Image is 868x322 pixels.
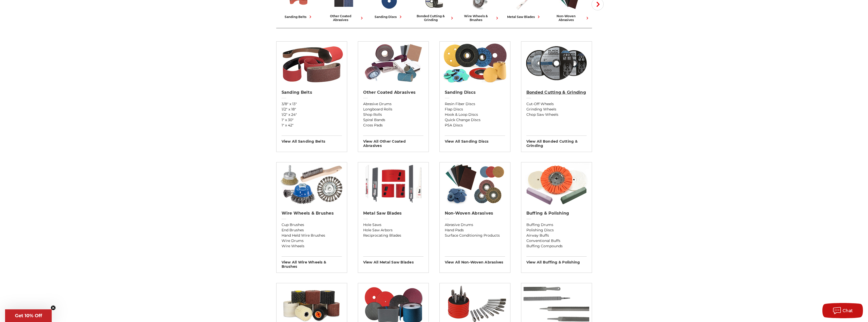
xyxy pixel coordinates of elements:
h3: View All bonded cutting & grinding [526,136,587,148]
h3: View All wire wheels & brushes [282,256,342,269]
a: 1" x 30" [282,117,342,123]
a: Resin Fiber Discs [445,101,505,107]
h3: View All metal saw blades [363,256,423,264]
img: Sanding Discs [442,42,508,85]
img: Other Coated Abrasives [360,42,426,85]
a: 1/2" x 24" [282,112,342,117]
h2: Bonded Cutting & Grinding [526,90,587,95]
h3: View All non-woven abrasives [445,256,505,264]
a: Spiral Bands [363,117,423,123]
img: Metal Saw Blades [360,162,426,205]
h2: Buffing & Polishing [526,211,587,216]
a: Buffing Drums [526,222,587,228]
span: Chat [843,308,853,313]
div: bonded cutting & grinding [414,14,455,22]
div: non-woven abrasives [549,14,590,22]
a: Wire Drums [282,238,342,243]
div: other coated abrasives [323,14,364,22]
a: Cross Pads [363,123,423,128]
a: Abrasive Drums [445,222,505,228]
a: Hole Saws [363,222,423,228]
a: Surface Conditioning Products [445,233,505,238]
div: metal saw blades [507,14,541,20]
img: Non-woven Abrasives [442,162,508,205]
a: Hole Saw Arbors [363,228,423,233]
img: Sanding Belts [279,42,344,85]
a: Grinding Wheels [526,107,587,112]
a: Shop Rolls [363,112,423,117]
img: Wire Wheels & Brushes [279,162,344,205]
a: Buffing Compounds [526,243,587,249]
a: Longboard Rolls [363,107,423,112]
a: Hand Pads [445,228,505,233]
a: PSA Discs [445,123,505,128]
div: sanding discs [375,14,403,20]
h2: Metal Saw Blades [363,211,423,216]
a: 1" x 42" [282,123,342,128]
a: Wire Wheels [282,243,342,249]
h2: Non-woven Abrasives [445,211,505,216]
span: Get 10% Off [15,313,42,318]
a: Polishing Discs [526,228,587,233]
a: Reciprocating Blades [363,233,423,238]
button: Close teaser [51,305,56,310]
h3: View All other coated abrasives [363,136,423,148]
a: 1/2" x 18" [282,107,342,112]
a: End Brushes [282,228,342,233]
a: Quick Change Discs [445,117,505,123]
div: Get 10% OffClose teaser [5,309,52,322]
a: Cut-Off Wheels [526,101,587,107]
h2: Wire Wheels & Brushes [282,211,342,216]
h2: Sanding Discs [445,90,505,95]
a: Hand Held Wire Brushes [282,233,342,238]
a: Chop Saw Wheels [526,112,587,117]
h3: View All buffing & polishing [526,256,587,264]
img: Bonded Cutting & Grinding [524,42,589,85]
div: wire wheels & brushes [459,14,500,22]
button: Chat [822,303,863,318]
a: Conventional Buffs [526,238,587,243]
img: Buffing & Polishing [524,162,589,205]
a: Flap Discs [445,107,505,112]
a: 3/8" x 13" [282,101,342,107]
a: Abrasive Drums [363,101,423,107]
div: sanding belts [285,14,313,20]
a: Hook & Loop Discs [445,112,505,117]
h3: View All sanding belts [282,136,342,144]
h3: View All sanding discs [445,136,505,144]
a: Cup Brushes [282,222,342,228]
h2: Other Coated Abrasives [363,90,423,95]
h2: Sanding Belts [282,90,342,95]
a: Airway Buffs [526,233,587,238]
